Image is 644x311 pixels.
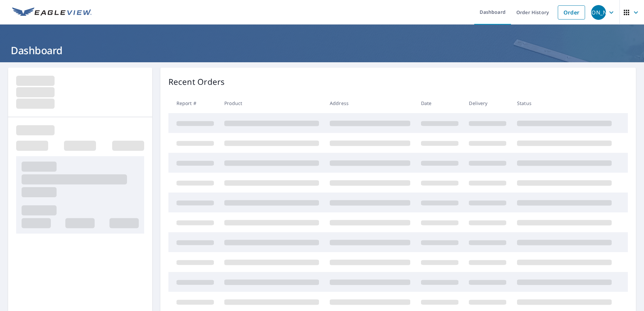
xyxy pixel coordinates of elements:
th: Date [416,93,464,113]
img: EV Logo [12,7,92,18]
div: [PERSON_NAME] [591,5,606,20]
p: Recent Orders [168,76,225,88]
h1: Dashboard [8,43,636,57]
th: Delivery [463,93,512,113]
th: Report # [168,93,219,113]
th: Address [324,93,416,113]
th: Status [512,93,617,113]
th: Product [219,93,324,113]
a: Order [558,5,585,20]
